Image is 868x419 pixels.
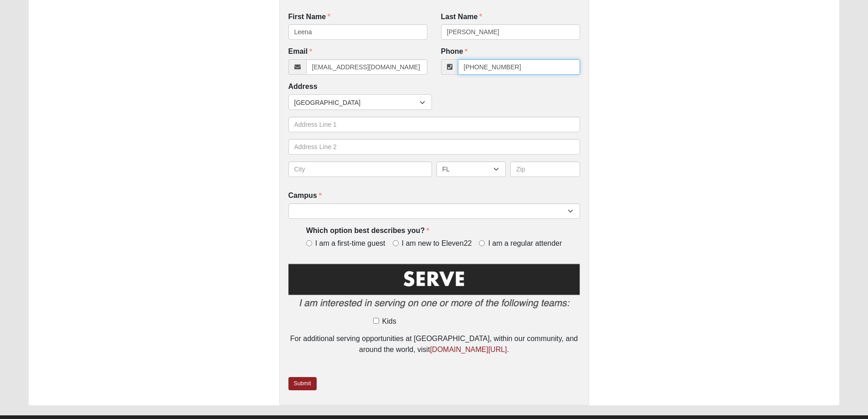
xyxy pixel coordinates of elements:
[510,161,580,177] input: Zip
[288,12,331,22] label: First Name
[288,47,313,57] label: Email
[430,346,507,353] a: [DOMAIN_NAME][URL]
[288,333,580,355] div: For additional serving opportunities at [GEOGRAPHIC_DATA], within our community, and around the w...
[373,318,379,324] input: Kids
[288,117,580,132] input: Address Line 1
[288,262,580,315] img: Serve2.png
[294,95,420,110] span: [GEOGRAPHIC_DATA]
[288,377,317,390] a: Submit
[288,191,322,201] label: Campus
[288,82,318,92] label: Address
[441,47,468,57] label: Phone
[441,12,483,22] label: Last Name
[479,240,485,246] input: I am a regular attender
[315,238,385,249] span: I am a first-time guest
[306,226,429,236] label: Which option best describes you?
[288,139,580,155] input: Address Line 2
[306,240,312,246] input: I am a first-time guest
[488,238,562,249] span: I am a regular attender
[382,316,396,327] span: Kids
[402,238,472,249] span: I am new to Eleven22
[393,240,399,246] input: I am new to Eleven22
[288,161,432,177] input: City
